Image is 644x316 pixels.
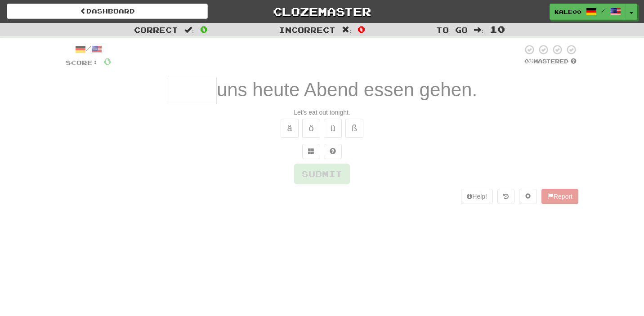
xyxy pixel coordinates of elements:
span: 0 [200,24,208,35]
div: / [66,44,111,55]
span: 0 % [524,58,533,65]
button: ß [345,119,363,138]
div: Mastered [523,58,578,66]
span: uns heute Abend essen gehen. [217,79,477,100]
span: : [184,26,194,34]
a: Dashboard [7,4,208,19]
button: Switch sentence to multiple choice alt+p [302,144,320,159]
button: Help! [461,189,493,204]
button: Report [541,189,578,204]
span: kale00 [555,8,581,16]
button: Single letter hint - you only get 1 per sentence and score half the points! alt+h [324,144,342,159]
span: Correct [134,25,178,34]
button: ä [281,119,299,138]
a: kale00 / [550,4,626,20]
button: ü [324,119,342,138]
span: Incorrect [279,25,335,34]
span: Score: [66,59,98,67]
button: Round history (alt+y) [497,189,514,204]
span: : [474,26,484,34]
span: 0 [358,24,365,35]
span: To go [436,25,468,34]
a: Clozemaster [221,4,422,19]
span: 10 [490,24,505,35]
div: Let's eat out tonight. [66,108,578,117]
span: / [601,7,606,13]
button: Submit [294,164,350,184]
span: 0 [103,56,111,67]
button: ö [302,119,320,138]
span: : [342,26,352,34]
